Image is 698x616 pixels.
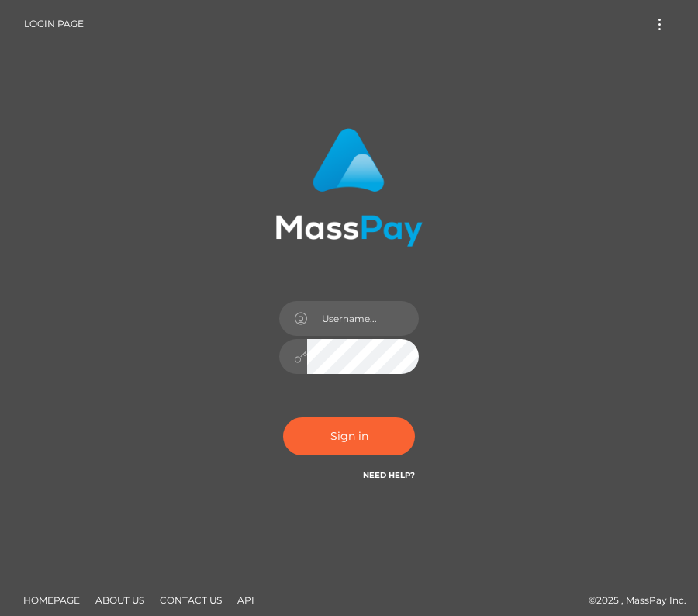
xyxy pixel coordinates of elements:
[24,8,84,40] a: Login Page
[17,588,86,612] a: Homepage
[231,588,261,612] a: API
[645,14,674,35] button: Toggle navigation
[307,301,419,336] input: Username...
[154,588,228,612] a: Contact Us
[275,128,423,247] img: MassPay Login
[363,470,415,480] a: Need Help?
[283,417,415,455] button: Sign in
[12,592,686,609] div: © 2025 , MassPay Inc.
[89,588,150,612] a: About Us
